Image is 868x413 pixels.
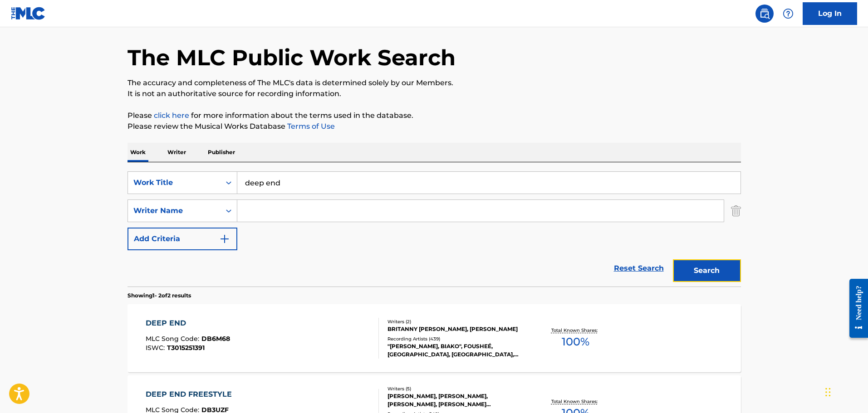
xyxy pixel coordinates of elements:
[562,334,589,350] span: 100 %
[167,344,205,352] span: T3015251391
[128,304,741,372] a: DEEP ENDMLC Song Code:DB6M68ISWC:T3015251391Writers (2)BRITANNY [PERSON_NAME], [PERSON_NAME]Recor...
[825,379,831,406] div: Drag
[803,2,857,25] a: Log In
[201,335,230,343] span: DB6M68
[779,5,797,23] div: Help
[387,392,525,408] div: [PERSON_NAME], [PERSON_NAME], [PERSON_NAME], [PERSON_NAME] [PERSON_NAME], [PERSON_NAME]
[387,318,525,325] div: Writers ( 2 )
[128,228,237,250] button: Add Criteria
[387,325,525,333] div: BRITANNY [PERSON_NAME], [PERSON_NAME]
[387,342,525,359] div: "[PERSON_NAME], BIAKO", FOUSHEÉ, [GEOGRAPHIC_DATA], [GEOGRAPHIC_DATA], [GEOGRAPHIC_DATA]
[219,233,230,244] img: 9d2ae6d4665cec9f34b9.svg
[387,335,525,342] div: Recording Artists ( 439 )
[205,143,238,162] p: Publisher
[133,205,215,216] div: Writer Name
[387,385,525,392] div: Writers ( 5 )
[128,44,456,71] h1: The MLC Public Work Search
[128,110,741,121] p: Please for more information about the terms used in the database.
[146,389,236,400] div: DEEP END FREESTYLE
[731,199,741,222] img: Delete Criterion
[759,8,770,19] img: search
[146,318,230,329] div: DEEP END
[843,272,868,345] iframe: Resource Center
[128,78,741,88] p: The accuracy and completeness of The MLC's data is determined solely by our Members.
[146,335,201,343] span: MLC Song Code :
[551,398,600,405] p: Total Known Shares:
[128,88,741,99] p: It is not an authoritative source for recording information.
[551,327,600,334] p: Total Known Shares:
[609,258,668,278] a: Reset Search
[128,121,741,132] p: Please review the Musical Works Database
[285,122,335,131] a: Terms of Use
[673,259,741,282] button: Search
[128,292,191,300] p: Showing 1 - 2 of 2 results
[154,111,189,120] a: click here
[165,143,189,162] p: Writer
[755,5,774,23] a: Public Search
[146,344,167,352] span: ISWC :
[823,369,868,413] iframe: Chat Widget
[783,8,794,19] img: help
[11,7,46,20] img: MLC Logo
[128,143,148,162] p: Work
[128,171,741,287] form: Search Form
[133,177,215,188] div: Work Title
